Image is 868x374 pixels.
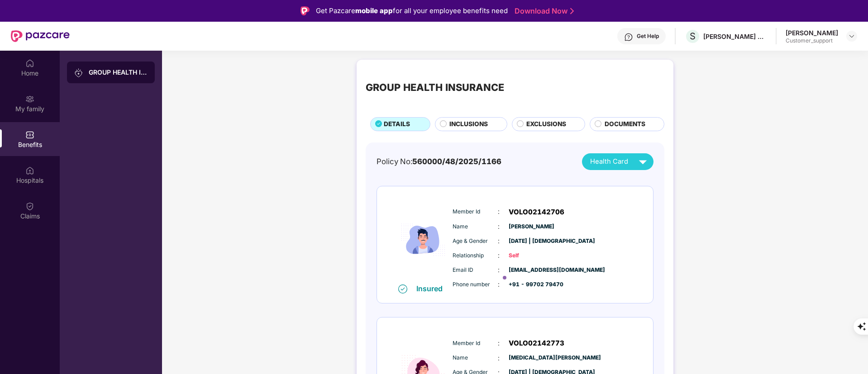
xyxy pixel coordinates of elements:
div: [PERSON_NAME] [786,28,838,37]
img: svg+xml;base64,PHN2ZyBpZD0iSGVscC0zMngzMiIgeG1sbnM9Imh0dHA6Ly93d3cudzMub3JnLzIwMDAvc3ZnIiB3aWR0aD... [624,33,633,42]
span: S [690,31,696,42]
div: Get Help [637,33,659,40]
div: [PERSON_NAME] CONSULTANTS P LTD [703,32,767,41]
a: Download Now [515,6,571,16]
div: Customer_support [786,37,838,44]
img: Logo [300,6,310,15]
img: svg+xml;base64,PHN2ZyBpZD0iRHJvcGRvd24tMzJ4MzIiIHhtbG5zPSJodHRwOi8vd3d3LnczLm9yZy8yMDAwL3N2ZyIgd2... [848,33,855,40]
img: Stroke [570,6,574,16]
strong: mobile app [355,6,393,15]
img: New Pazcare Logo [11,30,70,42]
div: Get Pazcare for all your employee benefits need [316,5,508,16]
